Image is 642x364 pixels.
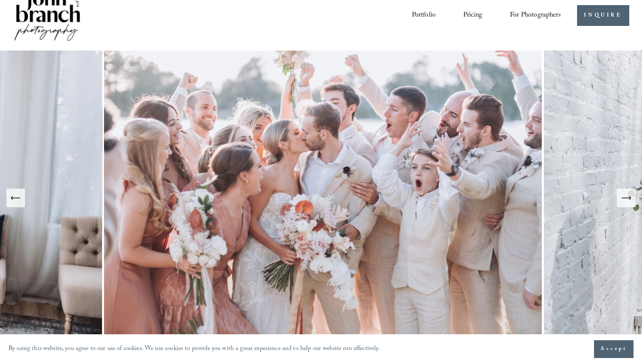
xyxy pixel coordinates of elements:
[463,8,482,23] a: Pricing
[617,189,636,207] button: Next Slide
[600,345,627,353] span: Accept
[577,5,629,26] a: INQUIRE
[510,9,561,22] span: For Photographers
[510,8,561,23] a: folder dropdown
[8,343,380,356] p: By using this website, you agree to our use of cookies. We use cookies to provide you with a grea...
[102,51,544,345] img: A wedding party celebrating outdoors, featuring a bride and groom kissing amidst cheering bridesm...
[594,340,634,358] button: Accept
[6,189,25,207] button: Previous Slide
[412,8,436,23] a: Portfolio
